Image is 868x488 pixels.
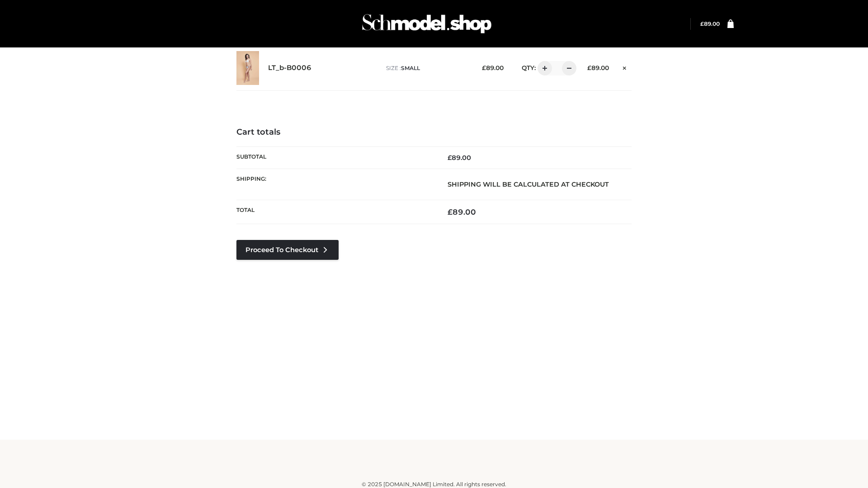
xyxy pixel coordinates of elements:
[359,6,495,42] img: Schmodel Admin 964
[236,51,259,85] img: LT_b-B0006 - SMALL
[482,64,486,71] span: £
[448,154,471,162] bdi: 89.00
[618,61,632,73] a: Remove this item
[236,240,339,260] a: Proceed to Checkout
[448,207,453,216] span: £
[587,64,591,71] span: £
[236,146,434,169] th: Subtotal
[513,61,573,75] div: QTY:
[448,154,452,162] span: £
[236,169,434,200] th: Shipping:
[482,64,504,71] bdi: 89.00
[268,64,311,72] a: LT_b-B0006
[448,180,609,188] strong: Shipping will be calculated at checkout
[236,200,434,224] th: Total
[448,207,476,216] bdi: 89.00
[386,64,468,72] p: size :
[700,20,704,27] span: £
[401,65,420,71] span: SMALL
[700,20,720,27] a: £89.00
[587,64,609,71] bdi: 89.00
[700,20,720,27] bdi: 89.00
[236,127,632,137] h4: Cart totals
